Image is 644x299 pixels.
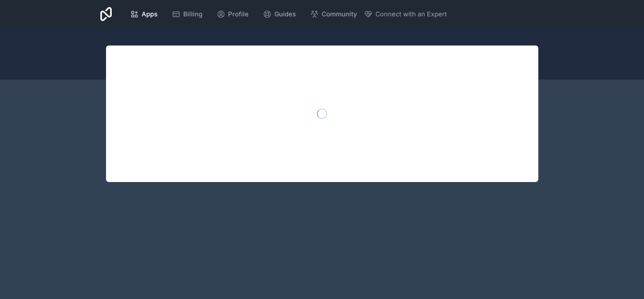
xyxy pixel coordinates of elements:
a: Apps [125,6,163,22]
span: Connect with an Expert [375,9,447,19]
a: Profile [211,6,254,22]
a: Billing [166,6,208,22]
a: Guides [257,6,302,22]
span: Billing [183,9,202,19]
span: Guides [274,9,296,19]
span: Apps [142,9,158,19]
a: Community [305,6,363,22]
span: Profile [228,9,249,19]
span: Community [322,9,357,19]
button: Connect with an Expert [364,9,447,19]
